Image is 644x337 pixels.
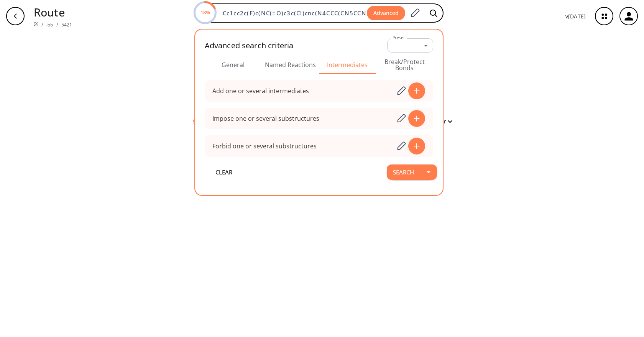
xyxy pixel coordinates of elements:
div: Advanced Search Tabs [205,56,433,74]
label: Preset [393,35,405,41]
p: v [DATE] [565,12,586,20]
div: Add one or several intermediates [212,88,309,94]
button: Intermediates [319,56,376,74]
img: Spaya logo [34,22,38,26]
p: Route [34,4,72,20]
button: Break/Protect Bonds [376,56,433,74]
text: 18% [200,9,210,16]
div: Forbid one or several substructures [212,143,317,149]
button: General [205,56,262,74]
button: clear [201,164,247,180]
button: Named Reactions [262,56,319,74]
div: Impose one or several substructures [212,115,319,122]
button: Search [387,164,420,180]
p: Searching... [192,117,223,125]
button: Filter [427,118,452,124]
li: / [41,20,43,28]
a: 5421 [61,21,72,28]
li: / [56,20,58,28]
a: Job [46,21,53,28]
h2: Advanced search criteria [205,41,294,50]
button: Advanced [367,6,405,21]
input: Enter SMILES [218,9,367,17]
